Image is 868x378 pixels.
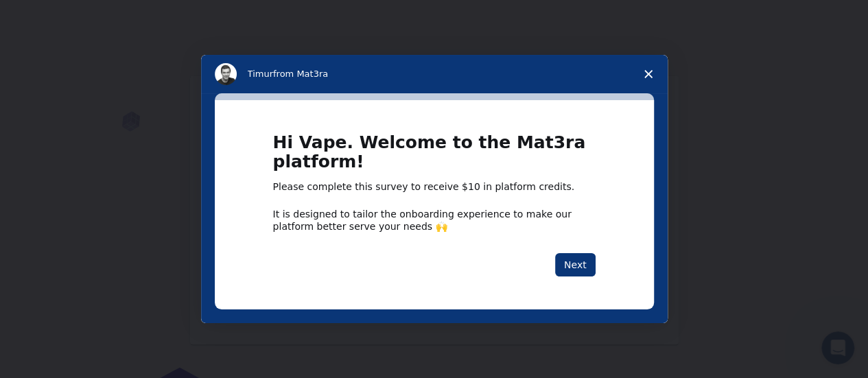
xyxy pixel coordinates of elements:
span: from Mat3ra [273,69,328,79]
h1: Hi Vape. Welcome to the Mat3ra platform! [273,133,596,180]
button: Next [555,253,596,276]
div: It is designed to tailor the onboarding experience to make our platform better serve your needs 🙌 [273,208,596,233]
span: Close survey [629,55,668,93]
span: Timur [248,69,273,79]
span: Support [27,10,77,22]
img: Profile image for Timur [215,63,237,85]
div: Please complete this survey to receive $10 in platform credits. [273,180,596,194]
